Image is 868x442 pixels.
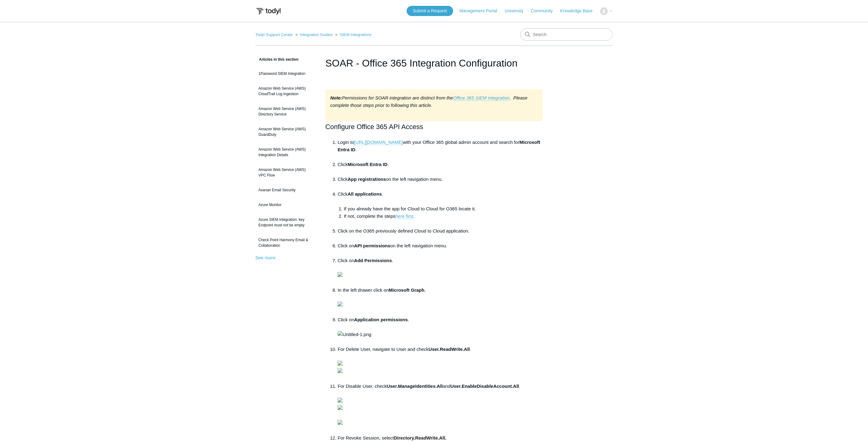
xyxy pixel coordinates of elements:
img: Todyl Support Center Help Center home page [255,6,282,17]
a: Office 365 SIEM integration [453,95,509,101]
li: If not, complete the steps . [344,213,543,227]
li: Click on . [338,257,543,286]
input: Search [520,28,613,41]
li: In the left drawer click on . [338,286,543,316]
strong: User.ReadWrite.All [428,347,470,352]
strong: Note: [330,95,342,100]
li: Click . [338,161,543,176]
strong: Application permissions [354,317,408,322]
img: 28485733024275 [338,368,343,373]
span: Directory.ReadWrite.All. [394,435,446,440]
a: here first [395,213,413,219]
li: Click on . [338,316,543,346]
strong: Add Permissions [354,258,392,263]
a: Management Portal [460,8,503,14]
li: Todyl Support Center [255,32,294,37]
img: 28485733445395 [338,272,343,277]
li: Integration Guides [294,32,334,37]
a: Check Point Harmony Email & Collaboration [255,234,316,251]
strong: App registrations [348,176,386,182]
li: Login to with your Office 365 global admin account and search for . [338,139,543,161]
img: 28485733491987 [338,405,343,410]
strong: User.ManageIdentities.All [387,383,443,389]
h2: Configure Office 365 API Access [325,121,543,132]
li: Click on the left navigation menu. [338,176,543,190]
a: See more [255,255,275,260]
a: 1Password SIEM Integration [255,68,316,79]
img: Untitled-1.png [338,331,371,338]
li: Click . [338,190,543,227]
a: Amazon Web Service (AWS) Directory Service [255,103,316,120]
a: Knowledge Base [560,8,599,14]
a: Amazon Web Service (AWS) GuardDuty [255,123,316,140]
li: SIEM Integrations [334,32,372,37]
strong: User.EnableDisableAccount.All [450,383,519,389]
strong: All applications [348,191,382,197]
li: For Delete User, navigate to User and check . [338,346,543,383]
li: For Disable User, check and . [338,383,543,434]
a: University [505,8,529,14]
a: Community [531,8,559,14]
li: Click on on the left navigation menu. [338,242,543,257]
img: 28485733499155 [338,420,343,425]
a: [URL][DOMAIN_NAME] [354,140,403,145]
a: Avanan Email Security [255,184,316,196]
img: 28485733010963 [338,361,343,366]
a: Amazon Web Service (AWS) VPC Flow [255,164,316,181]
a: Submit a Request [407,6,453,16]
span: Articles in this section [255,57,298,62]
strong: API permissions [354,243,391,248]
h1: SOAR - Office 365 Integration Configuration [325,56,543,71]
a: Amazon Web Service (AWS) CloudTrail Log Ingestion [255,83,316,100]
a: SIEM Integrations [340,32,371,37]
a: Todyl Support Center [255,32,293,37]
img: 28485733007891 [338,302,343,306]
a: Azure Monitor [255,199,316,211]
em: Permissions for SOAR integration are distinct from the . Please complete those steps prior to fol... [330,95,527,108]
a: Integration Guides [300,32,333,37]
li: Click on the O365 previously defined Cloud to Cloud application. [338,227,543,242]
li: If you already have the app for Cloud to Cloud for O365 locate it. [344,205,543,213]
a: Azure SIEM Integration: key Endpoint must not be empty [255,214,316,231]
strong: Microsoft Entra ID [338,140,540,152]
strong: Microsoft Entra ID [348,162,387,167]
strong: Microsoft Graph [389,287,424,293]
a: Amazon Web Service (AWS) Integration Details [255,144,316,161]
img: 28485733049747 [338,398,343,403]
